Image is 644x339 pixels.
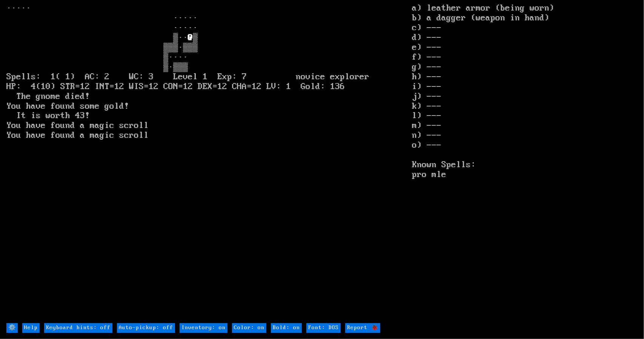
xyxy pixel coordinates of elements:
[180,323,227,333] input: Inventory: on
[271,323,302,333] input: Bold: on
[117,323,175,333] input: Auto-pickup: off
[232,323,266,333] input: Color: on
[6,3,412,322] larn: ····· ····· ····· ▒·· ▒ ▒▒▒·▒▒▒ ▒···· ▒·▒▒▒ Spells: 1( 1) AC: 2 WC: 3 Level 1 Exp: 7 novice explo...
[44,323,112,333] input: Keyboard hints: off
[412,3,637,322] stats: a) leather armor (being worn) b) a dagger (weapon in hand) c) --- d) --- e) --- f) --- g) --- h) ...
[188,32,193,43] font: @
[22,323,40,333] input: Help
[306,323,341,333] input: Font: DOS
[345,323,380,333] input: Report 🐞
[6,323,18,333] input: ⚙️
